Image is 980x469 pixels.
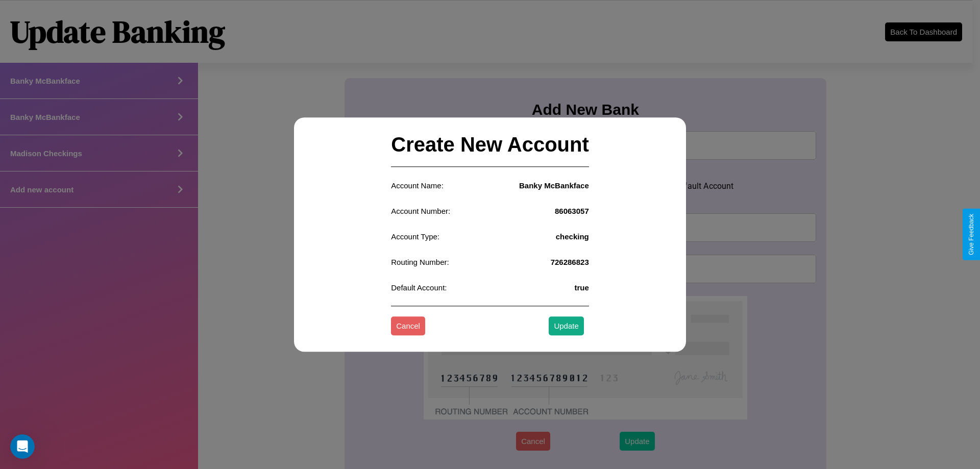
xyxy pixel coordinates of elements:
p: Account Name: [391,179,444,192]
p: Account Type: [391,230,439,243]
h4: 726286823 [551,258,589,266]
h4: checking [556,232,589,241]
p: Default Account: [391,281,447,294]
p: Account Number: [391,204,450,218]
button: Update [549,317,583,336]
h4: Banky McBankface [519,181,589,190]
h4: 86063057 [555,207,589,215]
iframe: Intercom live chat [10,434,35,459]
h2: Create New Account [391,123,589,167]
div: Give Feedback [968,214,975,255]
button: Cancel [391,317,425,336]
h4: true [574,283,589,292]
p: Routing Number: [391,255,449,269]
